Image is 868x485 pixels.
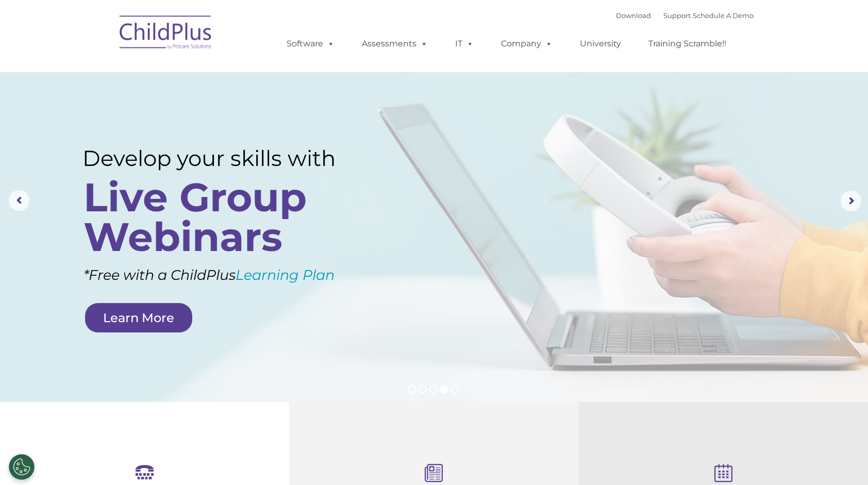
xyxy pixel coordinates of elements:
[114,8,218,60] img: ChildPlus by Procare Solutions
[236,266,335,283] a: Learning Plan
[352,34,438,54] a: Assessments
[445,34,484,54] a: IT
[85,303,192,332] a: Learn More
[616,11,651,20] a: Download
[663,11,691,20] a: Support
[616,11,754,20] font: |
[9,454,35,480] button: Cookies Settings
[693,11,754,20] a: Schedule A Demo
[82,145,370,171] rs-layer: Develop your skills with
[491,34,563,54] a: Company
[84,262,390,288] rs-layer: *Free with a ChildPlus
[276,34,345,54] a: Software
[84,177,365,257] rs-layer: Live Group Webinars
[570,34,631,54] a: University
[638,34,737,54] a: Training Scramble!!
